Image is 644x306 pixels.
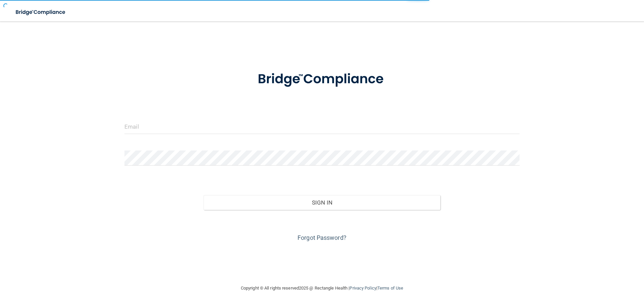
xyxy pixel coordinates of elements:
div: Copyright © All rights reserved 2025 @ Rectangle Health | | [200,277,444,299]
a: Terms of Use [377,286,403,291]
button: Sign In [204,195,441,210]
img: bridge_compliance_login_screen.278c3ca4.svg [244,62,400,97]
a: Forgot Password? [298,234,346,241]
a: Privacy Policy [350,286,376,291]
img: bridge_compliance_login_screen.278c3ca4.svg [10,5,72,19]
input: Email [124,119,520,134]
